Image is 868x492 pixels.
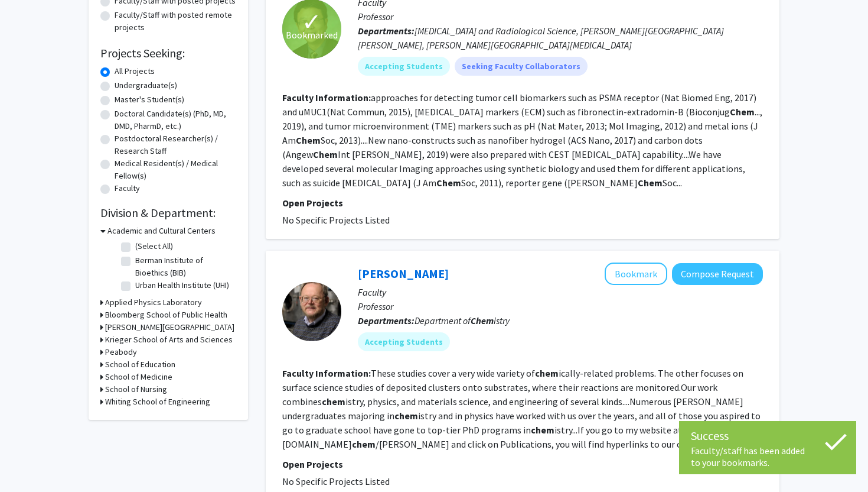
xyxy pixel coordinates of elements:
mat-chip: Accepting Students [358,332,450,351]
label: All Projects [115,65,155,77]
label: (Select All) [135,240,173,253]
iframe: Chat [9,439,50,483]
b: chem [352,438,376,450]
b: Departments: [358,315,415,326]
label: Master's Student(s) [115,93,184,106]
span: [MEDICAL_DATA] and Radiological Science, [PERSON_NAME][GEOGRAPHIC_DATA][PERSON_NAME], [PERSON_NAM... [358,25,724,51]
label: Faculty/Staff with posted remote projects [115,9,236,34]
b: Chem [471,315,494,326]
p: Faculty [358,285,763,299]
h3: Academic and Cultural Centers [107,225,216,237]
span: ✓ [302,16,322,28]
h3: Bloomberg School of Public Health [105,309,227,321]
span: Bookmarked [286,28,338,42]
b: Faculty Information: [282,367,371,379]
b: chem [322,396,345,407]
span: No Specific Projects Listed [282,475,390,487]
b: Chem [436,177,461,189]
fg-read-more: These studies cover a very wide variety of ically-related problems. The other focuses on surface ... [282,367,761,450]
button: Add Kit Bowen to Bookmarks [605,263,667,285]
p: Professor [358,9,763,24]
b: chem [531,424,554,436]
h3: School of Education [105,358,175,371]
h3: Krieger School of Arts and Sciences [105,334,233,346]
p: Open Projects [282,457,763,471]
label: Undergraduate(s) [115,79,177,92]
h3: Applied Physics Laboratory [105,296,202,309]
b: chem [535,367,559,379]
b: Chem [296,134,321,146]
div: Success [691,427,844,445]
h3: Peabody [105,346,137,358]
label: Berman Institute of Bioethics (BIB) [135,254,233,279]
label: Postdoctoral Researcher(s) / Research Staff [115,132,236,157]
label: Faculty [115,182,140,195]
b: Faculty Information: [282,92,371,103]
h3: Whiting School of Engineering [105,396,210,408]
span: No Specific Projects Listed [282,214,390,226]
button: Compose Request to Kit Bowen [672,263,763,285]
mat-chip: Accepting Students [358,57,450,76]
h3: [PERSON_NAME][GEOGRAPHIC_DATA] [105,321,234,334]
div: Faculty/staff has been added to your bookmarks. [691,445,844,468]
b: Chem [638,177,663,189]
b: chem [394,410,418,422]
b: Chem [730,106,755,118]
a: [PERSON_NAME] [358,266,449,281]
b: Departments: [358,25,415,37]
label: Urban Health Institute (UHI) [135,279,229,292]
h3: School of Medicine [105,371,172,383]
h2: Projects Seeking: [100,46,236,60]
b: Chem [313,148,338,160]
h3: School of Nursing [105,383,167,396]
label: Medical Resident(s) / Medical Fellow(s) [115,157,236,182]
fg-read-more: approaches for detecting tumor cell biomarkers such as PSMA receptor (Nat Biomed Eng, 2017) and u... [282,92,762,189]
label: Doctoral Candidate(s) (PhD, MD, DMD, PharmD, etc.) [115,108,236,132]
mat-chip: Seeking Faculty Collaborators [455,57,588,76]
h2: Division & Department: [100,206,236,220]
p: Open Projects [282,196,763,210]
span: Department of istry [415,315,510,326]
p: Professor [358,299,763,313]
